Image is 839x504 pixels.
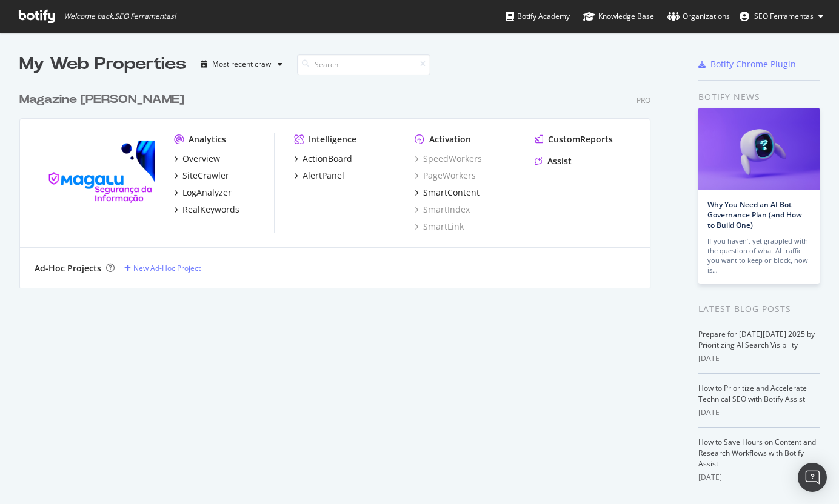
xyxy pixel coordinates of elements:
input: Search [297,54,430,75]
div: AlertPanel [303,170,344,182]
a: SiteCrawler [174,170,229,182]
div: Botify Chrome Plugin [710,58,796,70]
div: Ad-Hoc Projects [35,262,101,274]
div: Pro [637,95,650,105]
a: Magazine [PERSON_NAME] [19,91,189,108]
a: Prepare for [DATE][DATE] 2025 by Prioritizing AI Search Visibility [698,329,815,350]
div: ActionBoard [303,153,352,165]
a: ActionBoard [294,153,352,165]
div: Organizations [667,10,730,22]
a: How to Save Hours on Content and Research Workflows with Botify Assist [698,437,816,469]
div: Botify news [698,90,820,104]
a: Overview [174,153,220,165]
div: Most recent crawl [212,61,273,68]
div: Analytics [189,133,226,145]
div: SiteCrawler [182,170,229,182]
a: LogAnalyzer [174,187,232,199]
div: Activation [429,133,471,145]
a: RealKeywords [174,204,239,216]
div: RealKeywords [182,204,239,216]
a: SpeedWorkers [415,153,482,165]
div: [DATE] [698,407,820,418]
a: SmartLink [415,220,464,233]
div: SmartContent [423,187,480,199]
a: Botify Chrome Plugin [698,58,796,70]
a: PageWorkers [415,170,476,182]
div: Open Intercom Messenger [798,463,827,492]
img: Why You Need an AI Bot Governance Plan (and How to Build One) [698,108,820,190]
div: Overview [182,153,220,165]
div: Knowledge Base [583,10,654,22]
div: [DATE] [698,472,820,483]
div: [DATE] [698,353,820,364]
div: Botify Academy [506,10,570,22]
div: Assist [547,155,572,167]
span: SEO Ferramentas [754,11,814,21]
a: CustomReports [535,133,613,145]
img: magazineluiza.com.br [35,133,155,230]
a: Why You Need an AI Bot Governance Plan (and How to Build One) [707,199,802,230]
span: Welcome back, SEO Ferramentas ! [64,12,176,21]
a: How to Prioritize and Accelerate Technical SEO with Botify Assist [698,383,807,404]
a: SmartContent [415,187,480,199]
a: New Ad-Hoc Project [124,263,201,273]
a: Assist [535,155,572,167]
div: LogAnalyzer [182,187,232,199]
button: Most recent crawl [196,55,287,74]
button: SEO Ferramentas [730,7,833,26]
div: My Web Properties [19,52,186,76]
a: SmartIndex [415,204,470,216]
a: AlertPanel [294,170,344,182]
div: grid [19,76,660,288]
div: Intelligence [309,133,356,145]
div: CustomReports [548,133,613,145]
div: Latest Blog Posts [698,302,820,316]
div: If you haven’t yet grappled with the question of what AI traffic you want to keep or block, now is… [707,236,811,275]
div: Magazine [PERSON_NAME] [19,91,184,108]
div: New Ad-Hoc Project [133,263,201,273]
